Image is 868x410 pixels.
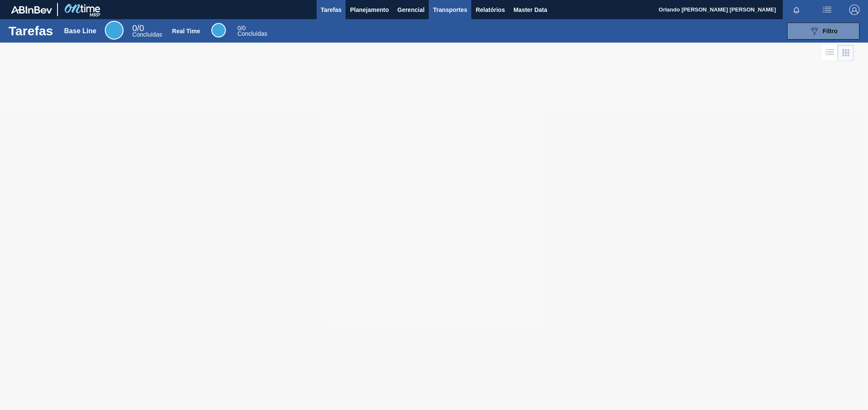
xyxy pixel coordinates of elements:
span: Planejamento [350,5,389,15]
div: Base Line [105,21,124,40]
span: / 0 [237,25,245,32]
span: Concluídas [237,30,267,37]
span: / 0 [132,23,144,33]
button: Notificações [783,4,810,16]
div: Real Time [237,26,267,37]
span: Filtro [823,28,838,34]
span: Concluídas [132,31,162,38]
span: 0 [237,25,241,32]
button: Filtro [787,23,859,40]
span: Gerencial [398,5,425,15]
img: userActions [822,5,832,15]
div: Real Time [211,23,226,37]
h1: Tarefas [9,26,53,36]
span: Tarefas [321,5,342,15]
span: 0 [132,23,137,33]
div: Base Line [64,27,97,35]
div: Real Time [172,28,200,34]
img: TNhmsLtSVTkK8tSr43FrP2fwEKptu5GPRR3wAAAABJRU5ErkJggg== [11,6,52,14]
span: Transportes [433,5,467,15]
img: Logout [849,5,859,15]
div: Base Line [132,25,162,37]
span: Master Data [513,5,547,15]
span: Relatórios [476,5,505,15]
